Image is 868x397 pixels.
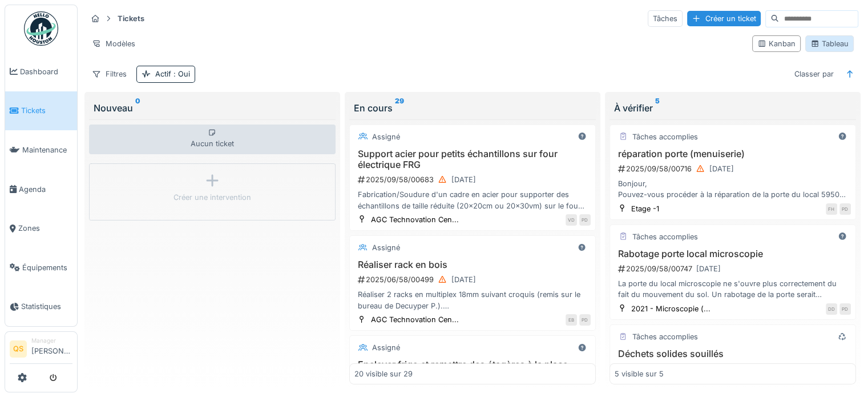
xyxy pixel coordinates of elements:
[810,38,849,49] div: Tableau
[789,66,839,82] div: Classer par
[89,125,336,154] div: Aucun ticket
[687,11,761,26] div: Créer un ticket
[372,242,400,253] div: Assigné
[357,173,591,187] div: 2025/09/58/00683
[579,314,591,326] div: PD
[566,214,577,226] div: VD
[648,10,683,27] div: Tâches
[21,301,72,312] span: Statistiques
[354,101,591,115] div: En cours
[87,66,132,82] div: Filtres
[135,101,140,115] sup: 0
[615,149,851,159] h3: réparation porte (menuiserie)
[839,303,851,315] div: PD
[372,342,400,353] div: Assigné
[5,208,77,248] a: Zones
[10,340,27,358] li: QS
[21,105,72,116] span: Tickets
[22,145,72,155] span: Maintenance
[354,259,591,270] h3: Réaliser rack en bois
[19,184,72,195] span: Agenda
[94,101,331,115] div: Nouveau
[615,278,851,300] div: La porte du local microscopie ne s'ouvre plus correctement du fait du mouvement du sol. Un rabota...
[632,131,698,142] div: Tâches accomplies
[22,262,72,273] span: Équipements
[451,174,476,185] div: [DATE]
[617,162,851,176] div: 2025/09/58/00716
[371,214,459,225] div: AGC Technovation Cen...
[451,274,476,285] div: [DATE]
[655,101,660,115] sup: 5
[5,91,77,131] a: Tickets
[171,70,190,78] span: : Oui
[113,13,149,24] strong: Tickets
[617,262,851,276] div: 2025/09/58/00747
[709,163,734,174] div: [DATE]
[696,263,721,274] div: [DATE]
[615,248,851,259] h3: Rabotage porte local microscopie
[354,189,591,211] div: Fabrication/Soudure d'un cadre en acier pour supporter des échantillons de taille réduite (20x20c...
[615,368,664,379] div: 5 visible sur 5
[632,331,698,342] div: Tâches accomplies
[5,130,77,170] a: Maintenance
[20,66,72,77] span: Dashboard
[18,223,72,234] span: Zones
[24,11,58,46] img: Badge_color-CXgf-gQk.svg
[5,287,77,327] a: Statistiques
[5,52,77,91] a: Dashboard
[826,303,837,315] div: DD
[395,101,404,115] sup: 29
[371,314,459,325] div: AGC Technovation Cen...
[631,203,659,214] div: Etage -1
[614,101,851,115] div: À vérifier
[839,203,851,215] div: PD
[615,178,851,200] div: Bonjour, Pouvez-vous procéder à la réparation de la porte du local 5950? (partie arrachée) D'avan...
[354,359,591,370] h3: Enelever frigo et remettre des étagères à la place
[826,203,837,215] div: FH
[579,214,591,226] div: PD
[372,131,400,142] div: Assigné
[10,336,72,364] a: QS Manager[PERSON_NAME]
[631,303,710,314] div: 2021 - Microscopie (...
[31,336,72,345] div: Manager
[566,314,577,326] div: EB
[5,248,77,287] a: Équipements
[617,362,851,376] div: 2025/09/58/00749
[354,149,591,170] h3: Support acier pour petits échantillons sur four électrique FRG
[757,38,796,49] div: Kanban
[5,170,77,209] a: Agenda
[31,336,72,361] li: [PERSON_NAME]
[615,348,851,359] h3: Déchets solides souillés
[87,35,140,52] div: Modèles
[357,272,591,287] div: 2025/06/58/00499
[155,69,190,79] div: Actif
[173,192,251,203] div: Créer une intervention
[354,289,591,311] div: Réaliser 2 racks en multiplex 18mm suivant croquis (remis sur le bureau de Decuyper P.). Attentio...
[354,368,413,379] div: 20 visible sur 29
[632,231,698,242] div: Tâches accomplies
